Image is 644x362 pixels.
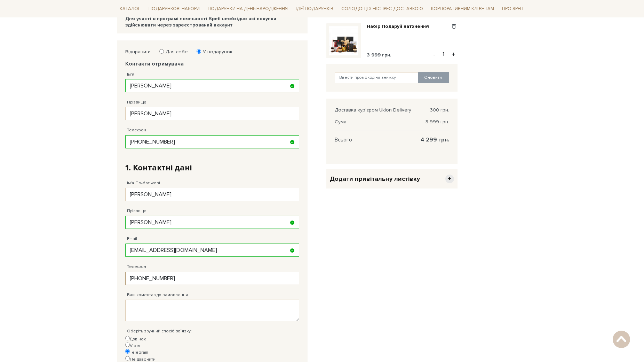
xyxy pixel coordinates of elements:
label: Для себе [161,49,188,55]
button: + [450,49,458,60]
input: Для себе [159,49,164,54]
input: У подарунок [197,49,201,54]
label: Оберіть зручний спосіб зв`язку: [127,328,192,334]
span: Ідеї подарунків [293,3,336,14]
label: Телефон [127,127,146,133]
label: Ім'я [127,71,134,78]
h2: 1. Контактні дані [125,162,299,173]
span: Подарункові набори [146,3,202,14]
img: Набір Подаруй натхнення [329,26,358,55]
div: Для участі в програмі лояльності Spell необхідно всі покупки здійснювати через зареєстрований акк... [125,16,299,28]
label: Прізвище [127,99,146,106]
label: Дзвінок [125,336,146,342]
input: Ввести промокод на знижку [335,72,419,83]
span: Доставка курʼєром Uklon Delivery [335,107,411,113]
label: Ім'я По-батькові [127,180,160,186]
label: Прізвище [127,208,146,214]
span: 300 грн. [430,107,449,113]
input: Не дзвонити [125,356,130,361]
a: Солодощі з експрес-доставкою [339,3,426,15]
a: Корпоративним клієнтам [428,3,497,15]
span: + [445,175,454,183]
span: Про Spell [499,3,527,14]
input: Viber [125,342,130,347]
label: Телефон [127,264,146,270]
label: Ваш коментар до замовлення. [127,292,189,298]
a: Набір Подаруй натхнення [367,23,434,30]
span: Всього [335,137,352,143]
label: Відправити [125,49,151,55]
label: У подарунок [198,49,232,55]
label: Email [127,236,137,242]
span: 3 999 грн. [367,52,391,58]
label: Viber [125,342,141,349]
input: Telegram [125,349,130,354]
span: 4 299 грн. [421,137,449,143]
span: 3 999 грн. [426,119,449,125]
button: Оновити [418,72,449,83]
input: Дзвінок [125,336,130,340]
span: Сума [335,119,347,125]
label: Telegram [125,349,148,356]
span: Подарунки на День народження [205,3,291,14]
button: - [431,49,438,60]
span: Каталог [117,3,143,14]
span: Додати привітальну листівку [330,175,420,183]
legend: Контакти отримувача [125,61,299,67]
